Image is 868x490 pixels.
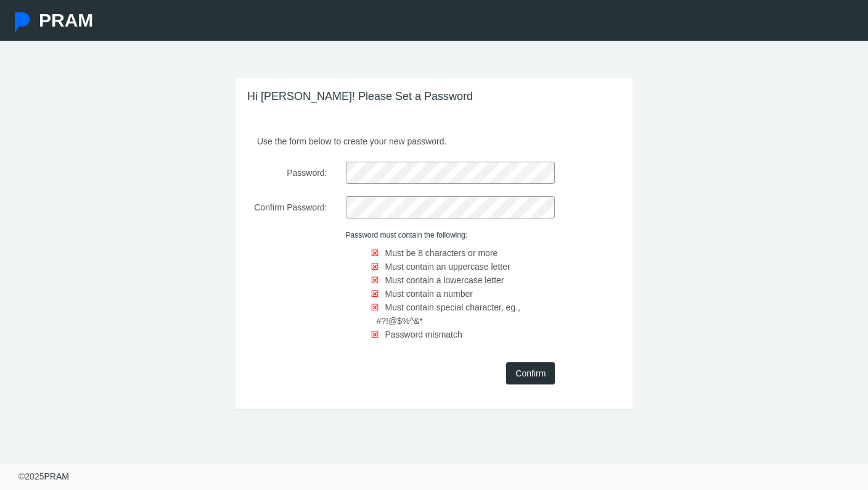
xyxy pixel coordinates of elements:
[506,362,555,384] input: Confirm
[239,162,337,184] label: Password:
[385,289,473,299] span: Must contain a number
[377,302,520,326] span: Must contain special character, eg., #?!@$%^&*
[18,470,69,483] div: © 2025
[346,231,555,239] h6: Password must contain the following:
[39,10,93,30] span: PRAM
[385,330,462,339] span: Password mismatch
[239,196,337,218] label: Confirm Password:
[248,130,620,148] p: Use the form below to create your new password.
[385,262,510,272] span: Must contain an uppercase letter
[385,275,504,285] span: Must contain a lowercase letter
[44,471,68,481] a: PRAM
[12,12,32,32] img: Pram Partner
[385,248,498,258] span: Must be 8 characters or more
[235,78,633,116] h3: Hi [PERSON_NAME]! Please Set a Password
